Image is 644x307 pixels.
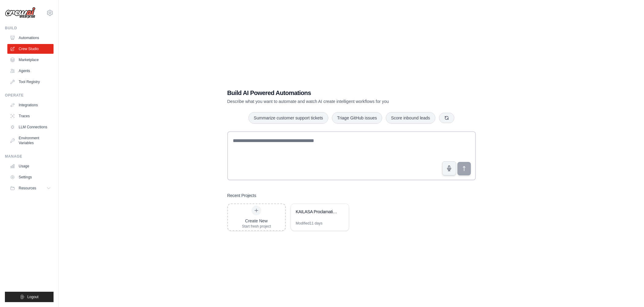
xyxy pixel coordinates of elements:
div: Build [5,26,54,31]
button: Get new suggestions [439,113,454,123]
div: Create New [242,218,271,224]
a: Tool Registry [7,77,54,87]
div: Start fresh project [242,224,271,229]
a: Traces [7,111,54,121]
div: Manage [5,154,54,159]
a: Agents [7,66,54,76]
button: Logout [5,292,54,302]
button: Click to speak your automation idea [442,161,456,175]
button: Summarize customer support tickets [248,112,328,124]
h3: Recent Projects [227,192,256,199]
a: Automations [7,33,54,43]
a: LLM Connections [7,122,54,132]
a: Settings [7,172,54,182]
p: Describe what you want to automate and watch AI create intelligent workflows for you [227,98,433,104]
button: Resources [7,183,54,193]
img: Logo [5,7,35,19]
span: Resources [19,186,36,191]
h1: Build AI Powered Automations [227,89,433,97]
span: Logout [27,294,39,299]
a: Integrations [7,100,54,110]
div: Operate [5,93,54,98]
button: Score inbound leads [386,112,435,124]
div: KAILASA Proclamation Campaign Automation [296,209,338,215]
a: Environment Variables [7,133,54,148]
a: Crew Studio [7,44,54,54]
div: Modified 11 days [296,221,322,226]
button: Triage GitHub issues [332,112,382,124]
a: Usage [7,161,54,171]
a: Marketplace [7,55,54,65]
